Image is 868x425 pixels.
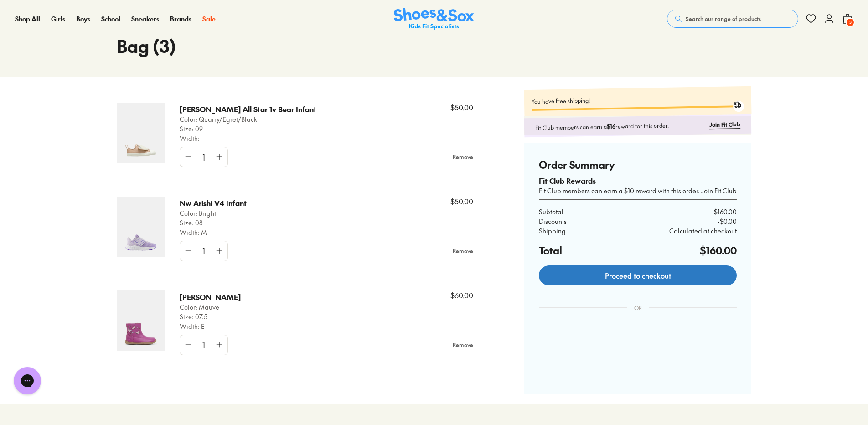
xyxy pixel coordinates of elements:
p: Fit Club members can earn a reward for this order. [535,120,706,132]
p: Nw Arishi V4 Infant [180,198,247,208]
p: [PERSON_NAME] All Star 1v Bear Infant [180,104,316,114]
p: -$0.00 [717,217,737,226]
img: 4-519184_1 [117,103,165,163]
div: 1 [196,241,211,261]
p: Color: Mauve [180,302,241,312]
a: Shoes & Sox [394,8,474,30]
h4: $160.00 [700,243,737,258]
p: Color: Bright [180,208,247,218]
a: Shop All [15,14,40,24]
iframe: Gorgias live chat messenger [9,364,46,398]
p: $60.00 [450,290,473,301]
p: $50.00 [450,103,473,113]
p: $160.00 [714,207,737,217]
p: Size: 09 [180,124,316,134]
img: 4-527572_1 [117,197,165,257]
span: 3 [846,18,855,27]
p: Discounts [539,217,567,226]
p: Width: [180,134,316,143]
h4: Order Summary [539,157,737,172]
img: SNS_Logo_Responsive.svg [394,8,474,30]
div: OR [627,296,649,319]
div: 1 [196,147,211,167]
p: Size: 07.5 [180,312,241,321]
button: 3 [842,9,853,29]
h4: Total [539,243,562,258]
p: Width: M [180,228,247,237]
a: Brands [170,14,191,24]
h1: Bag (3) [117,31,751,59]
a: Boys [76,14,90,24]
a: Remove [453,243,473,259]
iframe: PayPal-paypal [546,341,729,366]
p: Shipping [539,226,566,236]
span: Search our range of products [686,15,761,23]
a: Sneakers [131,14,159,24]
p: Calculated at checkout [669,226,737,236]
p: [PERSON_NAME] [180,292,241,302]
div: Fit Club Rewards [539,176,737,186]
p: Subtotal [539,207,563,217]
div: 1 [196,335,211,355]
a: Remove [453,337,473,353]
a: Girls [51,14,65,24]
a: Proceed to checkout [539,265,737,285]
b: $16 [607,123,615,130]
div: Fit Club members can earn a $10 reward with this order. Join Fit Club [539,186,737,196]
p: Color: Quarry/Egret/Black [180,114,316,124]
a: Remove [453,149,473,165]
a: Join Fit Club [709,120,740,129]
p: You have free shipping! [532,93,744,105]
button: Search our range of products [667,10,798,28]
a: Sale [202,14,216,24]
p: $50.00 [450,197,473,207]
p: Width: E [180,321,241,331]
a: School [101,14,120,24]
img: 4-482328_1 [117,290,165,351]
p: Size: 08 [180,218,247,228]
